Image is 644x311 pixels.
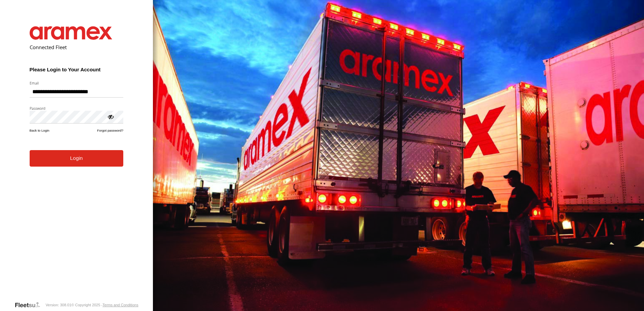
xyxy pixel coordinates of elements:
h3: Please Login to Your Account [30,67,124,72]
a: Visit our Website [14,302,45,308]
h2: Connected Fleet [30,44,124,50]
button: Login [30,150,124,167]
label: Password [30,106,124,111]
a: Terms and Conditions [102,303,138,307]
a: Forgot password? [97,129,123,132]
label: Email [30,80,124,85]
a: Back to Login [30,129,50,132]
div: Version: 308.01 [45,303,71,307]
img: Aramex [30,26,112,40]
div: © Copyright 2025 - [71,303,138,307]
